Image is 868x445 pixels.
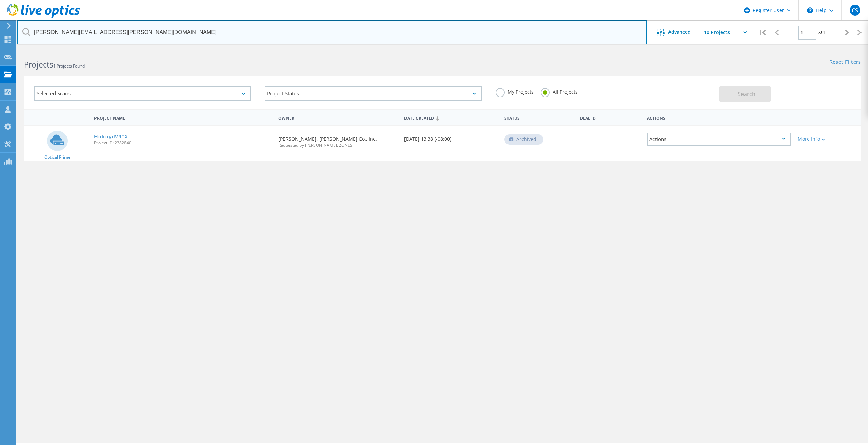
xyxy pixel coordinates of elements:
label: All Projects [541,88,578,94]
div: | [854,20,868,45]
span: Requested by [PERSON_NAME], ZONES [278,143,397,147]
a: Live Optics Dashboard [7,14,80,19]
div: Archived [504,134,543,145]
button: Search [719,86,771,102]
div: Project Name [91,111,275,124]
div: | [755,20,769,45]
span: Search [738,90,755,98]
input: Search projects by name, owner, ID, company, etc [17,20,647,44]
div: Project Status [265,86,482,101]
svg: \n [807,7,813,13]
div: Selected Scans [34,86,251,101]
a: HolroydVRTX [94,134,128,139]
div: More Info [798,137,858,142]
span: Project ID: 2382840 [94,141,271,145]
b: Projects [24,59,53,70]
div: Deal Id [576,111,643,124]
span: 1 Projects Found [53,63,85,69]
span: Optical Prime [44,155,70,159]
div: Actions [644,111,794,124]
span: CS [852,8,858,13]
div: Actions [647,133,791,146]
label: My Projects [496,88,534,94]
div: [PERSON_NAME], [PERSON_NAME] Co., Inc. [275,126,400,154]
div: [DATE] 13:38 (-08:00) [401,126,501,148]
div: Status [501,111,576,124]
div: Date Created [401,111,501,124]
span: Advanced [668,30,691,34]
span: of 1 [818,30,825,36]
a: Reset Filters [829,60,861,65]
div: Owner [275,111,400,124]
